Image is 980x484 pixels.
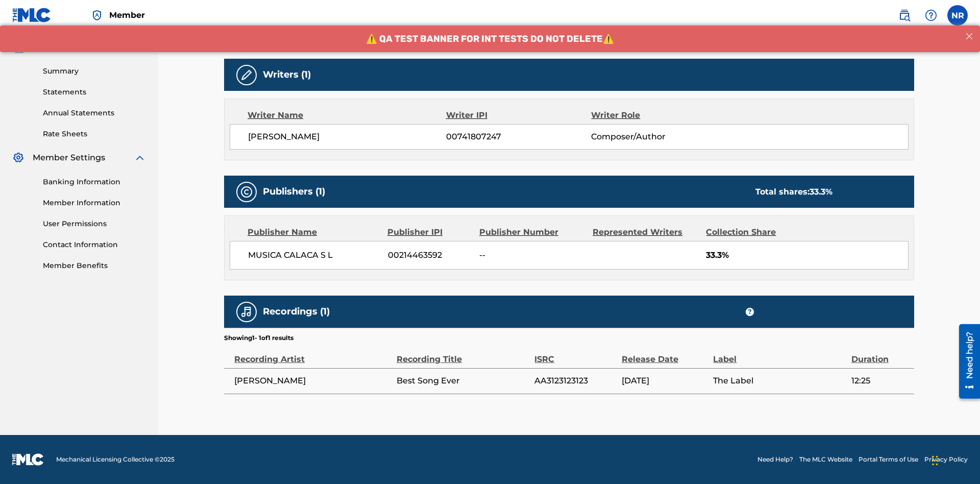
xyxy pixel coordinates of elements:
[33,152,105,164] span: Member Settings
[43,129,146,139] a: Rate Sheets
[479,226,585,238] div: Publisher Number
[894,5,915,26] a: Public Search
[263,186,325,198] h5: Publishers (1)
[534,343,617,366] div: ISRC
[925,9,937,21] img: help
[12,453,44,466] img: logo
[43,177,146,187] a: Banking Information
[534,375,617,387] span: AA3123123123
[43,198,146,208] a: Member Information
[234,343,391,366] div: Recording Artist
[134,152,146,164] img: expand
[248,249,380,261] span: MUSICA CALACA S L
[56,455,175,464] span: Mechanical Licensing Collective © 2025
[851,375,909,387] span: 12:25
[12,152,24,164] img: Member Settings
[921,5,941,26] div: Help
[799,455,852,464] a: The MLC Website
[859,455,918,464] a: Portal Terms of Use
[240,306,253,318] img: Recordings
[951,320,980,404] iframe: Resource Center
[446,131,591,143] span: 00741807247
[479,249,585,261] span: --
[248,109,446,122] div: Writer Name
[43,219,146,229] a: User Permissions
[446,109,592,122] div: Writer IPI
[924,455,968,464] a: Privacy Policy
[224,333,293,343] p: Showing 1 - 1 of 1 results
[43,239,146,250] a: Contact Information
[234,375,391,387] span: [PERSON_NAME]
[387,226,472,238] div: Publisher IPI
[898,9,911,21] img: search
[713,375,846,387] span: The Label
[43,87,146,98] a: Statements
[366,8,614,19] span: ⚠️ QA TEST BANNER FOR INT TESTS DO NOT DELETE⚠️
[757,455,793,464] a: Need Help?
[706,226,805,238] div: Collection Share
[263,69,311,81] h5: Writers (1)
[91,9,103,21] img: Top Rightsholder
[591,131,723,143] span: Composer/Author
[240,186,253,198] img: Publishers
[43,66,146,77] a: Summary
[248,131,446,143] span: [PERSON_NAME]
[240,69,253,81] img: Writers
[263,306,330,318] h5: Recordings (1)
[43,108,146,118] a: Annual Statements
[622,375,708,387] span: [DATE]
[12,8,52,22] img: MLC Logo
[388,249,472,261] span: 00214463592
[746,308,754,316] span: ?
[932,445,938,476] div: Drag
[591,109,723,122] div: Writer Role
[929,435,980,484] iframe: Chat Widget
[755,186,832,198] div: Total shares:
[851,343,909,366] div: Duration
[397,343,529,366] div: Recording Title
[397,375,529,387] span: Best Song Ever
[947,5,968,26] div: User Menu
[713,343,846,366] div: Label
[248,226,380,238] div: Publisher Name
[43,260,146,271] a: Member Benefits
[706,249,908,261] span: 33.3%
[109,9,145,21] span: Member
[622,343,708,366] div: Release Date
[593,226,698,238] div: Represented Writers
[810,187,832,197] span: 33.3 %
